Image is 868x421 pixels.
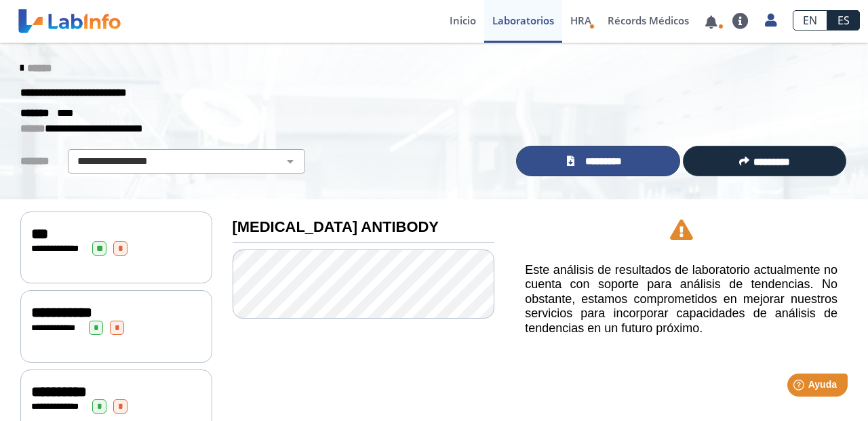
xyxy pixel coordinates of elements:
span: HRA [570,14,591,27]
iframe: Help widget launcher [747,368,853,406]
a: EN [793,10,827,31]
h5: Este análisis de resultados de laboratorio actualmente no cuenta con soporte para análisis de ten... [525,263,837,336]
a: ES [827,10,860,31]
b: [MEDICAL_DATA] ANTIBODY [233,218,439,235]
